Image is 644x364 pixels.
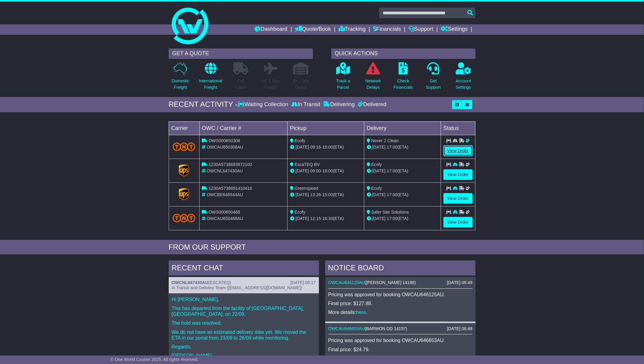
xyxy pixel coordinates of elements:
a: GetSupport [425,62,441,94]
a: Quote/Book [295,24,331,35]
a: OWCAU646125AU [328,280,365,285]
span: OWCAU650308AU [207,145,243,150]
span: OWCBE648944AU [207,192,243,197]
span: Greenspeed [295,186,318,191]
span: [DATE] [296,216,309,221]
span: 16:30 [322,216,333,221]
img: TNT_Domestic.png [173,142,196,151]
a: Track aParcel [336,62,351,94]
div: In Transit [290,101,322,108]
p: This has departed from the facility of [GEOGRAPHIC_DATA], [GEOGRAPHIC_DATA], on 22/09. [172,305,316,317]
p: Account Settings [456,78,471,91]
span: In Transit and Delivery Team ([EMAIL_ADDRESS][DOMAIN_NAME]) [172,285,303,290]
a: InternationalFreight [199,62,223,94]
a: CheckFinancials [393,62,413,94]
img: GetCarrierServiceLogo [179,164,189,177]
p: Full Loads [233,78,248,91]
span: 16:00 [322,145,333,150]
span: [DATE] [296,192,309,197]
div: (ETA) [367,215,438,222]
p: Pricing was approved for booking OWCAU646125AU. [328,292,473,297]
span: 16:00 [322,168,333,173]
span: 17:00 [387,216,398,221]
span: OWCAU650468AU [207,216,243,221]
a: Dashboard [255,24,288,35]
p: Hi [PERSON_NAME], [172,297,316,302]
p: Get Support [426,78,441,91]
span: OWS000650308 [208,138,240,143]
span: [DATE] [372,192,386,197]
p: The hold was resolved. [172,320,316,326]
span: [DATE] [372,216,386,221]
span: EscaTEQ BV [295,162,320,167]
td: OWC / Carrier # [199,121,288,135]
p: International Freight [199,78,223,91]
div: ( ) [328,280,473,285]
span: OWCNL647430AU [207,168,243,173]
a: View Order [443,193,473,204]
a: View Order [443,217,473,228]
span: Ecofy [295,138,305,143]
p: We do not have an estimated delivery date yet. We moved the ETA in our portal from 23/09 to 26/09... [172,329,316,341]
a: OWCNL647430AU [172,280,208,285]
p: Track a Parcel [336,78,350,91]
a: Financials [373,24,401,35]
div: GET A QUOTE [169,49,313,59]
span: 17:00 [387,192,398,197]
p: More details: . [328,309,473,315]
p: Air & Sea Freight [262,78,280,91]
div: RECENT ACTIVITY - [169,100,238,109]
span: 1Z30A5738691410416 [208,186,252,191]
a: View Order [443,146,473,156]
span: 09:16 [310,145,321,150]
img: TNT_Domestic.png [173,214,196,222]
div: [DATE] 06:48 [447,326,472,331]
div: [DATE] 06:49 [447,280,472,285]
span: [PERSON_NAME] 14188 [366,280,414,285]
span: 17:00 [387,168,398,173]
a: here [356,310,366,315]
img: GetCarrierServiceLogo [179,188,189,200]
div: Waiting Collection [237,101,290,108]
span: OWS000650468 [208,210,240,214]
div: ( ) [172,280,316,285]
p: Air / Sea Depot [293,78,309,91]
a: Tracking [339,24,366,35]
span: 12:15 [310,216,321,221]
span: © One World Courier 2025. All rights reserved. [110,357,199,362]
span: [DATE] [372,145,386,150]
p: Final price: $24.79. [328,347,473,352]
td: Pickup [288,121,364,135]
span: [DATE] [372,168,386,173]
a: DomesticFreight [171,62,190,94]
span: Safer Site Solutions [371,210,409,214]
span: Never 2 Clean [371,138,399,143]
div: Delivering [322,101,356,108]
p: Pricing was approved for booking OWCAU646653AU. [328,337,473,343]
span: Ecofy [295,210,305,214]
div: [DATE] 08:17 [290,280,316,285]
p: Final price: $127.88. [328,301,473,306]
a: AccountSettings [455,62,472,94]
a: View Order [443,169,473,180]
div: - (ETA) [290,144,362,150]
div: - (ETA) [290,192,362,198]
span: BARWON DD 14157 [366,326,406,331]
span: 17:00 [387,145,398,150]
div: (ETA) [367,144,438,150]
p: Network Delays [365,78,381,91]
div: (ETA) [367,192,438,198]
div: - (ETA) [290,168,362,174]
p: [PERSON_NAME] [172,353,316,359]
td: Status [441,121,475,135]
p: Regards, [172,344,316,350]
span: [DATE] [296,145,309,150]
p: Check Financials [394,78,413,91]
div: RECENT CHAT [169,261,319,277]
div: QUICK ACTIONS [331,49,476,59]
a: OWCAU646653AU [328,326,365,331]
a: NetworkDelays [365,62,381,94]
span: Ecofy [371,186,382,191]
div: FROM OUR SUPPORT [169,243,476,252]
span: 1Z30A5738693972100 [208,162,252,167]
